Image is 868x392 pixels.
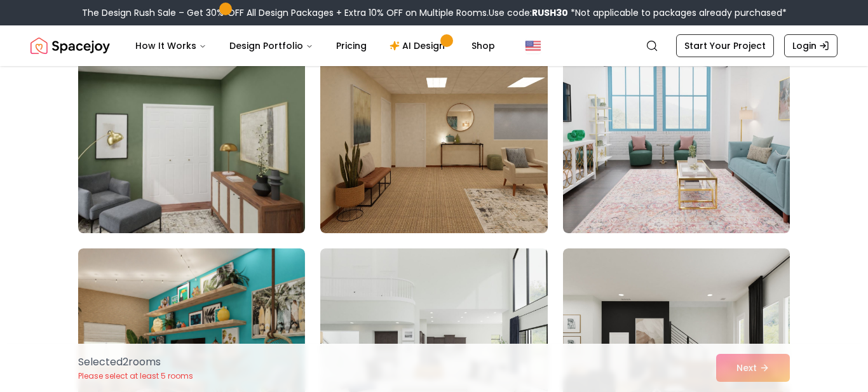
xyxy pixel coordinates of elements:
img: Spacejoy Logo [31,33,110,58]
p: Please select at least 5 rooms [78,371,193,381]
a: Start Your Project [676,34,774,57]
span: *Not applicable to packages already purchased* [568,6,787,19]
a: Spacejoy [31,33,110,58]
img: Room room-33 [563,30,790,233]
b: RUSH30 [532,6,568,19]
span: Use code: [489,6,568,19]
p: Selected 2 room s [78,355,193,370]
a: Pricing [326,33,377,58]
a: Shop [461,33,505,58]
img: United States [526,38,541,53]
nav: Global [31,25,837,66]
img: Room room-31 [78,30,305,233]
button: Design Portfolio [219,33,323,58]
a: Login [784,34,837,57]
div: The Design Rush Sale – Get 30% OFF All Design Packages + Extra 10% OFF on Multiple Rooms. [82,6,787,19]
img: Room room-32 [320,30,547,233]
a: AI Design [379,33,459,58]
nav: Main [125,33,505,58]
button: How It Works [125,33,217,58]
